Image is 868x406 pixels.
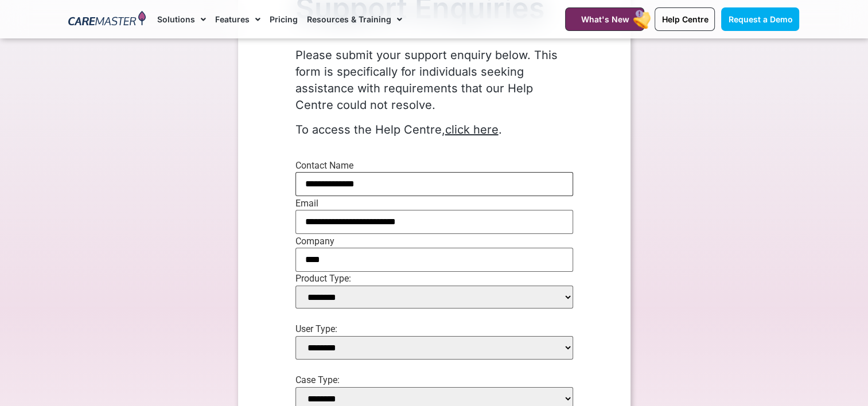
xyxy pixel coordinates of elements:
a: Help Centre [655,7,715,31]
span: Help Centre [661,14,708,24]
span: Request a Demo [728,14,792,24]
a: What's New [565,7,644,31]
span: Please submit your support enquiry below. This form is specifically for individuals seeking assis... [295,48,558,112]
label: Contact Name [295,161,353,170]
label: Company [295,237,334,246]
label: Email [295,199,318,208]
span: What's New [581,14,629,24]
a: Request a Demo [721,7,799,31]
img: CareMaster Logo [68,11,146,28]
a: click here [445,123,499,136]
p: To access the Help Centre, . [295,122,573,138]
